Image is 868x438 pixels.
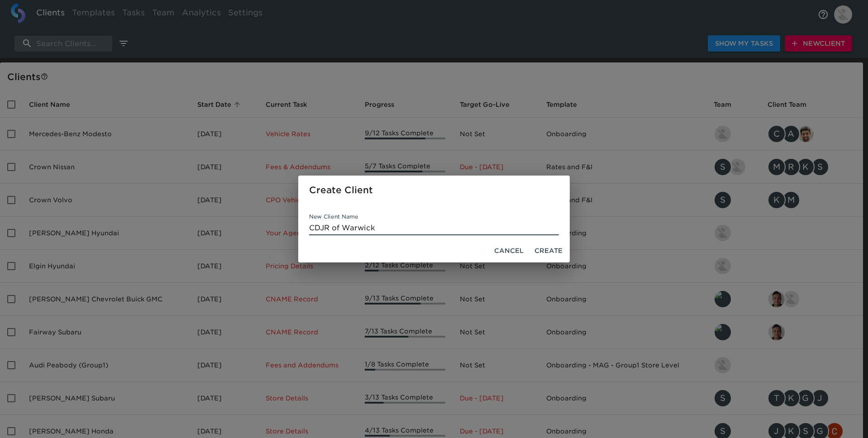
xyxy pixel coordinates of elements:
[309,183,559,197] h2: Create Client
[309,214,358,219] label: New Client Name
[534,245,563,257] span: Create
[494,245,524,257] span: Cancel
[531,243,566,259] button: Create
[491,243,527,259] button: Cancel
